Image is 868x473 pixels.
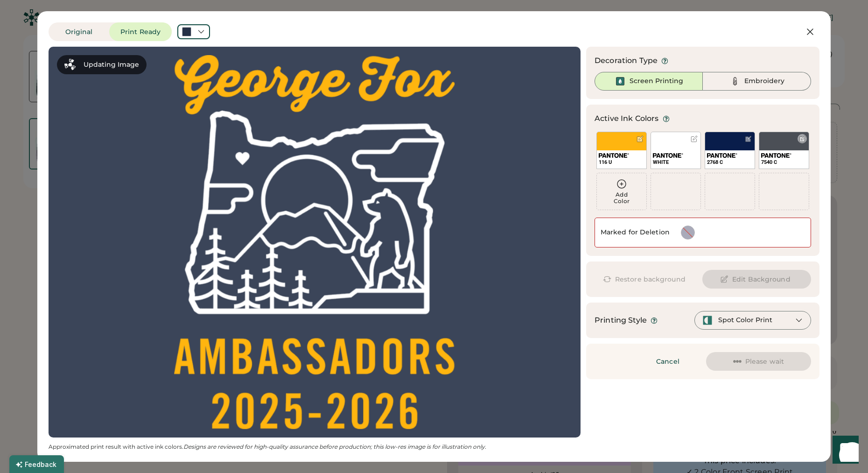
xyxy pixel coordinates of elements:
div: Active Ink Colors [595,113,659,124]
div: Spot Color Print [718,316,772,325]
em: Designs are reviewed for high-quality assurance before production; this low-res image is for illu... [183,443,486,450]
iframe: Front Chat [824,431,864,471]
button: Cancel [635,352,700,371]
div: WHITE [653,159,699,166]
button: Original [49,22,109,41]
img: Thread%20-%20Unselected.svg [729,76,741,87]
img: 1024px-Pantone_logo.svg.png [707,153,737,158]
button: Print Ready [109,22,172,41]
img: 1024px-Pantone_logo.svg.png [761,153,791,158]
div: Screen Printing [630,77,683,86]
div: 7540 C [761,159,807,166]
button: Restore background [595,270,697,289]
img: spot-color-green.svg [702,315,713,325]
div: Approximated print result with active ink colors. [49,443,581,451]
div: Add Color [597,191,646,205]
button: Edit Background [702,270,811,289]
div: Decoration Type [595,55,658,66]
img: 1024px-Pantone_logo.svg.png [653,153,683,158]
div: 2768 C [707,159,753,166]
div: Marked for Deletion [601,228,670,237]
div: 116 U [599,159,644,166]
div: Printing Style [595,315,647,326]
div: Embroidery [744,77,784,86]
img: Ink%20-%20Selected.svg [615,76,626,87]
img: 1024px-Pantone_logo.svg.png [599,153,629,158]
button: Please wait [706,352,811,371]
